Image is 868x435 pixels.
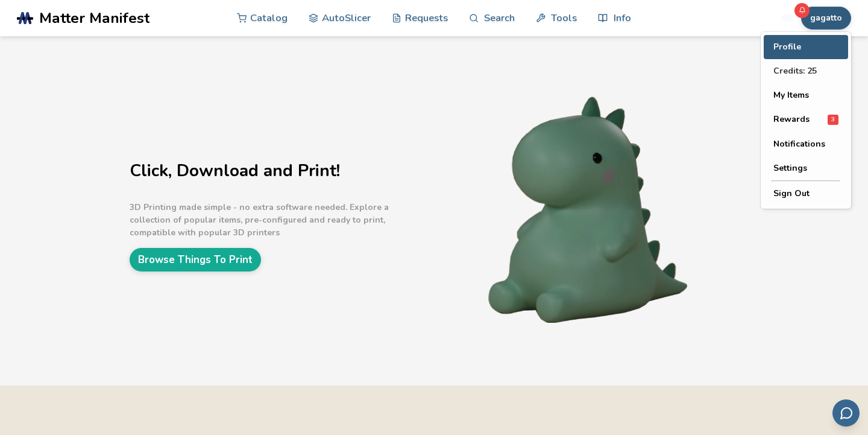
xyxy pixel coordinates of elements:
[130,162,431,180] h1: Click, Download and Print!
[761,32,851,209] div: gagatto
[130,248,261,271] a: Browse Things To Print
[764,59,848,83] button: Credits: 25
[764,83,848,107] button: My Items
[764,156,848,180] button: Settings
[832,399,860,427] button: Send feedback via email
[773,139,825,149] span: Notifications
[828,115,838,125] span: 3
[764,35,848,59] button: Profile
[764,182,848,206] button: Sign Out
[801,7,851,30] button: gagatto
[773,115,810,124] span: Rewards
[130,201,431,239] p: 3D Printing made simple - no extra software needed. Explore a collection of popular items, pre-co...
[39,10,149,27] span: Matter Manifest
